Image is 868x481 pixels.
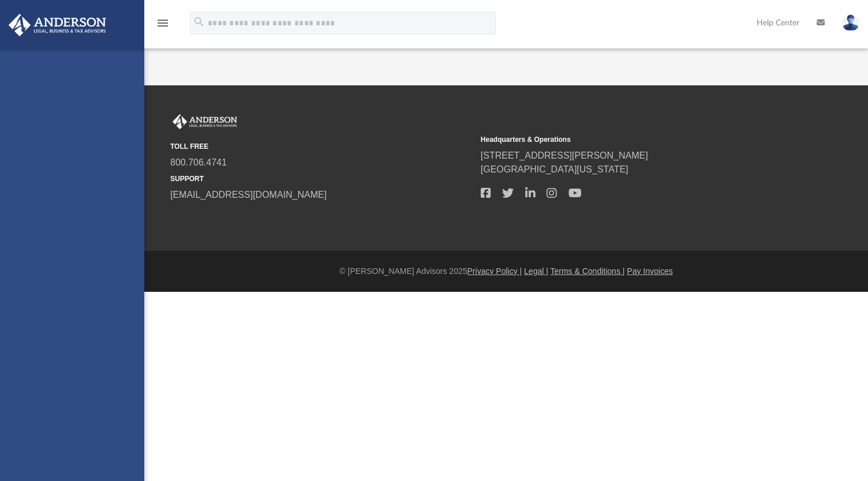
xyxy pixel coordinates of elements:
a: 800.706.4741 [170,157,227,167]
div: © [PERSON_NAME] Advisors 2025 [144,265,868,277]
small: SUPPORT [170,174,473,184]
a: [EMAIL_ADDRESS][DOMAIN_NAME] [170,190,327,200]
a: [GEOGRAPHIC_DATA][US_STATE] [481,164,628,174]
a: Legal | [524,266,548,276]
i: search [193,16,205,28]
img: User Pic [842,14,859,31]
img: Anderson Advisors Platinum Portal [5,14,110,36]
small: TOLL FREE [170,141,473,152]
a: Pay Invoices [627,266,672,276]
a: [STREET_ADDRESS][PERSON_NAME] [481,151,648,160]
a: Terms & Conditions | [551,266,625,276]
i: menu [156,16,170,30]
small: Headquarters & Operations [481,134,783,145]
img: Anderson Advisors Platinum Portal [170,114,240,129]
a: Privacy Policy | [467,266,522,276]
a: menu [156,22,170,30]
